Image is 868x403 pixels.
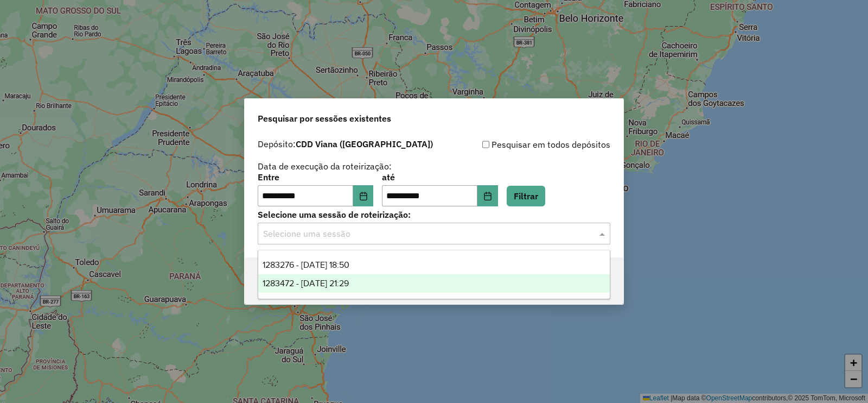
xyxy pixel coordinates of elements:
span: Pesquisar por sessões existentes [258,112,391,125]
label: Selecione uma sessão de roteirização: [258,208,610,221]
button: Choose Date [353,185,374,207]
span: 1283472 - [DATE] 21:29 [263,279,349,288]
div: Pesquisar em todos depósitos [434,138,610,151]
strong: CDD Viana ([GEOGRAPHIC_DATA]) [296,138,433,149]
ng-dropdown-panel: Options list [258,250,610,299]
button: Filtrar [507,186,545,206]
button: Choose Date [477,185,498,207]
label: até [382,171,497,184]
label: Entre [258,171,373,184]
span: 1283276 - [DATE] 18:50 [263,260,349,269]
label: Data de execução da roteirização: [258,160,392,173]
label: Depósito: [258,137,433,150]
